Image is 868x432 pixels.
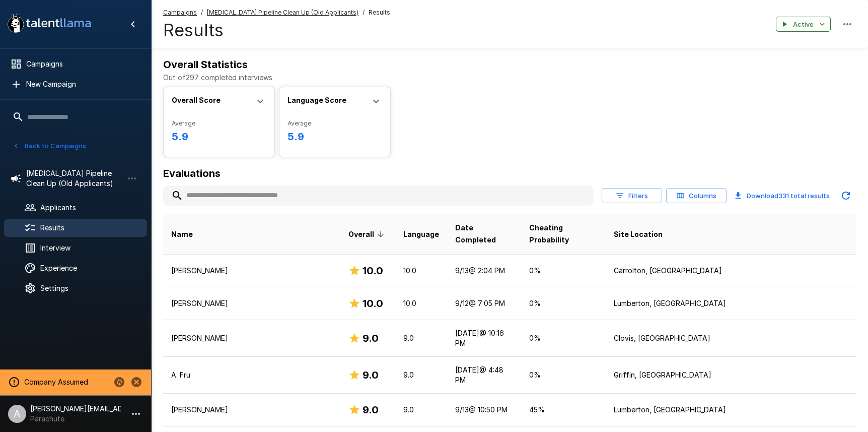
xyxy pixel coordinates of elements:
p: 0 % [529,333,598,343]
h6: 10.0 [363,263,383,279]
button: Filters [602,188,662,204]
p: 10.0 [403,298,439,308]
p: 0 % [529,298,598,308]
h6: 5.9 [172,129,266,145]
p: Griffin, [GEOGRAPHIC_DATA] [614,370,848,380]
td: 9/13 @ 2:04 PM [447,254,521,287]
span: Overall [348,228,387,240]
span: Site Location [614,228,663,240]
p: 9.0 [403,405,439,415]
td: 9/12 @ 7:05 PM [447,287,521,320]
button: Columns [666,188,727,204]
span: Cheating Probability [529,222,598,246]
span: Results [369,8,390,18]
h4: Results [163,20,390,41]
p: 0 % [529,266,598,276]
u: [MEDICAL_DATA] Pipeline Clean Up (Old Applicants) [207,9,358,16]
span: / [201,8,203,18]
h6: 9.0 [363,367,379,383]
td: 9/13 @ 10:50 PM [447,393,521,426]
p: [PERSON_NAME] [171,333,332,343]
p: [PERSON_NAME] [171,298,332,308]
span: Language [403,228,439,240]
p: 10.0 [403,266,439,276]
button: Active [776,17,831,32]
b: Evaluations [163,167,221,179]
h6: 9.0 [363,402,379,418]
span: Average [172,118,266,129]
p: 9.0 [403,333,439,343]
td: [DATE] @ 10:16 PM [447,320,521,356]
span: Average [287,118,382,129]
td: [DATE] @ 4:48 PM [447,356,521,393]
p: [PERSON_NAME] [171,405,332,415]
h6: 9.0 [363,330,379,346]
p: A. Fru [171,370,332,380]
p: Clovis, [GEOGRAPHIC_DATA] [614,333,848,343]
span: / [363,8,365,18]
p: [PERSON_NAME] [171,266,332,276]
b: Overall Statistics [163,58,248,71]
p: 9.0 [403,370,439,380]
p: Lumberton, [GEOGRAPHIC_DATA] [614,298,848,308]
h6: 5.9 [287,129,382,145]
p: 45 % [529,405,598,415]
span: Name [171,228,193,240]
p: 0 % [529,370,598,380]
p: Lumberton, [GEOGRAPHIC_DATA] [614,405,848,415]
span: Date Completed [455,222,513,246]
b: Language Score [287,96,346,104]
button: Updated Today - 9:19 AM [836,186,856,206]
u: Campaigns [163,9,197,16]
b: Overall Score [172,96,221,104]
p: Carrolton, [GEOGRAPHIC_DATA] [614,266,848,276]
h6: 10.0 [363,295,383,312]
p: Out of 297 completed interviews [163,73,856,83]
button: Download331 total results [731,186,834,206]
